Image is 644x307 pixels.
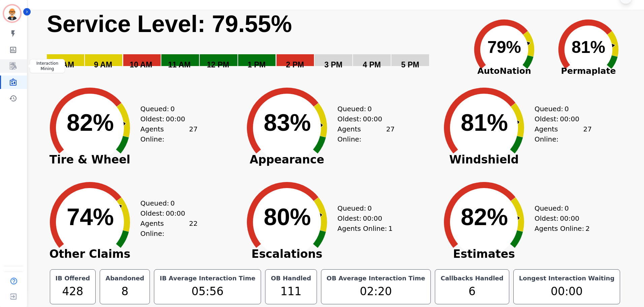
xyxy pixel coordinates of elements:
text: 1 PM [248,60,266,69]
text: 74% [67,204,114,230]
div: 6 [439,283,505,300]
text: 81% [572,38,605,57]
div: Queued: [535,104,585,114]
div: Queued: [337,203,388,213]
text: 81% [461,110,508,136]
text: 80% [264,204,311,230]
span: 00:00 [166,208,185,218]
text: 5 PM [401,60,419,69]
span: 00:00 [363,114,382,124]
div: OB Average Interaction Time [325,274,427,283]
div: 111 [269,283,312,300]
text: 10 AM [130,60,152,69]
span: 00:00 [363,213,382,223]
text: 83% [264,110,311,136]
text: 9 AM [94,60,112,69]
div: Oldest: [140,208,191,218]
span: 2 [585,223,590,234]
text: 79% [487,38,521,57]
div: Oldest: [140,114,191,124]
span: 00:00 [166,114,185,124]
div: Agents Online: [535,124,592,144]
span: Estimates [433,251,535,257]
div: Queued: [535,203,585,213]
span: AutoNation [462,65,546,78]
div: Callbacks Handled [439,274,505,283]
text: Service Level: 79.55% [47,11,292,37]
div: Queued: [337,104,388,114]
div: IB Offered [54,274,92,283]
div: Oldest: [337,213,388,223]
span: Tire & Wheel [39,156,140,163]
div: OB Handled [269,274,312,283]
span: Other Claims [39,251,140,257]
svg: Service Level: 0% [46,10,461,79]
span: Appearance [236,156,337,163]
span: 0 [170,198,175,208]
span: 00:00 [560,213,579,223]
div: 00:00 [518,283,616,300]
div: Oldest: [535,114,585,124]
span: Escalations [236,251,337,257]
div: 05:56 [158,283,257,300]
span: 0 [170,104,175,114]
span: Windshield [433,156,535,163]
div: Agents Online: [535,223,592,234]
span: 22 [189,218,197,239]
div: 8 [104,283,146,300]
div: Agents Online: [140,218,198,239]
div: 428 [54,283,92,300]
span: Permaplate [546,65,631,78]
span: 0 [367,104,372,114]
text: 4 PM [363,60,381,69]
text: 82% [67,110,114,136]
span: 0 [565,104,569,114]
div: Abandoned [104,274,146,283]
div: IB Average Interaction Time [158,274,257,283]
text: 12 PM [207,60,229,69]
div: Agents Online: [337,124,395,144]
span: 27 [583,124,591,144]
div: Agents Online: [337,223,395,234]
div: 02:20 [325,283,427,300]
span: 27 [386,124,394,144]
span: 00:00 [560,114,579,124]
text: 82% [461,204,508,230]
div: Oldest: [535,213,585,223]
text: 11 AM [168,60,191,69]
span: 1 [388,223,393,234]
text: 2 PM [286,60,304,69]
span: 0 [565,203,569,213]
span: 0 [367,203,372,213]
div: Queued: [140,198,191,208]
div: Longest Interaction Waiting [518,274,616,283]
div: Oldest: [337,114,388,124]
span: 27 [189,124,197,144]
div: Agents Online: [140,124,198,144]
div: Queued: [140,104,191,114]
text: 8 AM [56,60,74,69]
img: Bordered avatar [4,5,20,22]
text: 3 PM [324,60,343,69]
